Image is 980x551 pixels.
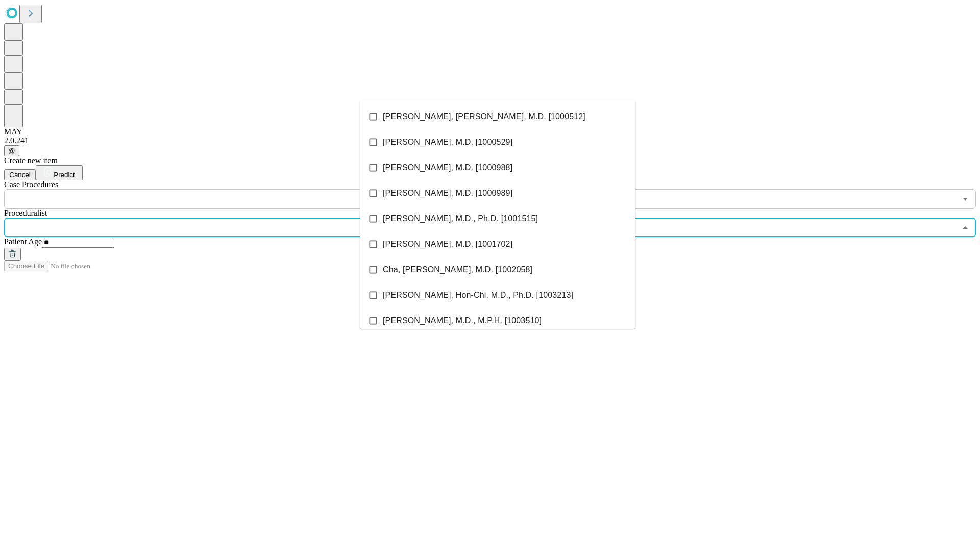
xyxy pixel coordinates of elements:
[383,162,512,174] span: [PERSON_NAME], M.D. [1000988]
[54,171,75,179] span: Predict
[383,315,542,327] span: [PERSON_NAME], M.D., M.P.H. [1003510]
[4,209,47,217] span: Proceduralist
[4,180,58,189] span: Scheduled Procedure
[383,187,512,199] span: [PERSON_NAME], M.D. [1000989]
[9,171,31,179] span: Cancel
[383,136,512,148] span: [PERSON_NAME], M.D. [1000529]
[4,237,42,246] span: Patient Age
[4,127,976,136] div: MAY
[383,111,585,123] span: [PERSON_NAME], [PERSON_NAME], M.D. [1000512]
[383,289,573,302] span: [PERSON_NAME], Hon-Chi, M.D., Ph.D. [1003213]
[958,220,972,235] button: Close
[4,145,19,156] button: @
[36,165,83,180] button: Predict
[383,264,532,276] span: Cha, [PERSON_NAME], M.D. [1002058]
[4,136,976,145] div: 2.0.241
[383,213,538,225] span: [PERSON_NAME], M.D., Ph.D. [1001515]
[958,192,972,206] button: Open
[8,147,15,155] span: @
[4,156,58,165] span: Create new item
[383,238,512,251] span: [PERSON_NAME], M.D. [1001702]
[4,169,36,180] button: Cancel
